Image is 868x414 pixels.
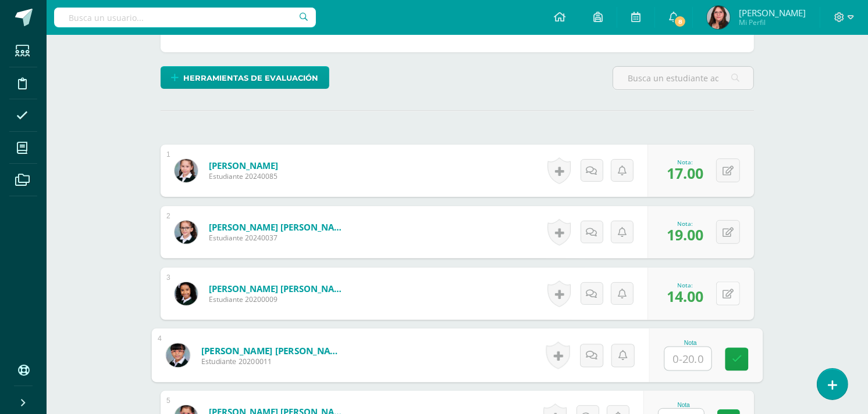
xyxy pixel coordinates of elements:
img: 3cba57394f640022ab4845c2832ec1a5.png [166,343,190,367]
span: 14.00 [667,286,703,306]
div: Nota: [667,281,703,289]
a: Herramientas de evaluación [161,66,329,89]
span: Mi Perfil [739,17,806,27]
div: Nota [664,340,717,346]
span: 8 [674,15,686,28]
span: Herramientas de evaluación [184,67,319,89]
img: 55e785a8e5bbd8f8d2d8a16c806aea2c.png [175,159,198,182]
span: 19.00 [667,225,703,244]
span: [PERSON_NAME] [739,7,806,19]
img: 67b88c6044bff6f29ffddb58c571e657.png [175,221,198,244]
a: [PERSON_NAME] [PERSON_NAME] [209,221,348,233]
div: Nota: [667,158,703,166]
span: Estudiante 20240037 [209,233,348,243]
span: Estudiante 20200011 [201,357,345,367]
div: Nota [658,402,709,408]
a: [PERSON_NAME] [PERSON_NAME] [201,344,345,357]
div: Nota: [667,219,703,228]
a: [PERSON_NAME] [209,160,278,171]
span: 17.00 [667,163,703,183]
a: [PERSON_NAME] [PERSON_NAME] [209,283,348,294]
input: 0-20.0 [665,347,712,370]
input: Busca un usuario... [54,8,316,27]
input: Busca un estudiante aquí... [613,67,753,89]
span: Estudiante 20200009 [209,294,348,304]
img: 111662e291c38389f69c1967d3f8c329.png [175,282,198,305]
img: a350bbd67ea0b1332974b310169efa85.png [707,6,730,29]
span: Estudiante 20240085 [209,171,278,181]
